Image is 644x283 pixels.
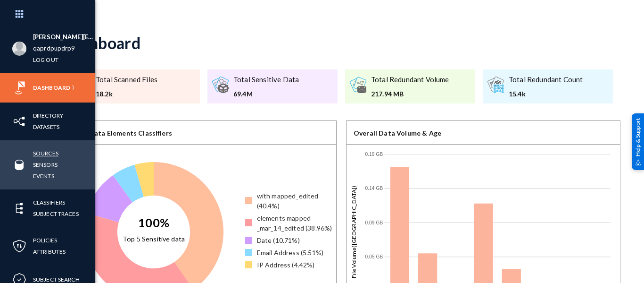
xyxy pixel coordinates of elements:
[33,121,59,132] a: Datasets
[12,114,26,129] img: icon-inventory.svg
[5,4,33,24] img: app launcher
[365,186,383,191] text: 0.14 GB
[33,208,79,219] a: Subject Traces
[33,54,58,65] a: Log out
[12,81,26,95] img: icon-risk-sonar.svg
[123,235,185,243] text: Top 5 Sensitive data
[96,74,157,85] div: Total Scanned Files
[509,89,583,99] div: 15.4k
[509,74,583,85] div: Total Redundant Count
[371,89,449,99] div: 217.94 MB
[33,235,57,246] a: Policies
[257,248,323,257] div: Email Address (5.51%)
[233,89,299,99] div: 69.4M
[139,215,170,230] text: 100%
[63,121,336,145] div: Top 5 Data Elements Classifiers
[257,191,336,211] div: with mapped_edited (40.4%)
[371,74,449,85] div: Total Redundant Volume
[33,32,95,43] li: [PERSON_NAME][EMAIL_ADDRESS][DOMAIN_NAME]
[12,42,26,56] img: blank-profile-picture.png
[33,43,75,54] a: qaprdpupdrp9
[33,159,58,170] a: Sensors
[12,239,26,253] img: icon-policies.svg
[12,201,26,215] img: icon-elements.svg
[257,235,300,245] div: Date (10.71%)
[365,220,383,225] text: 0.09 GB
[365,151,383,156] text: 0.19 GB
[350,185,357,278] text: File Volume([GEOGRAPHIC_DATA])
[12,158,26,172] img: icon-sources.svg
[365,254,383,259] text: 0.05 GB
[33,148,58,159] a: Sources
[257,260,315,270] div: IP Address (4.42%)
[257,213,336,233] div: elements mapped _mar_14_edited (38.96%)
[233,74,299,85] div: Total Sensitive Data
[347,121,620,145] div: Overall Data Volume & Age
[33,197,65,208] a: Classifiers
[96,89,157,99] div: 18.2k
[33,171,54,181] a: Events
[635,159,641,165] img: help_support.svg
[33,246,66,257] a: Attributes
[33,82,70,93] a: Dashboard
[632,113,644,170] div: Help & Support
[33,110,63,121] a: Directory
[62,33,140,52] div: Dashboard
